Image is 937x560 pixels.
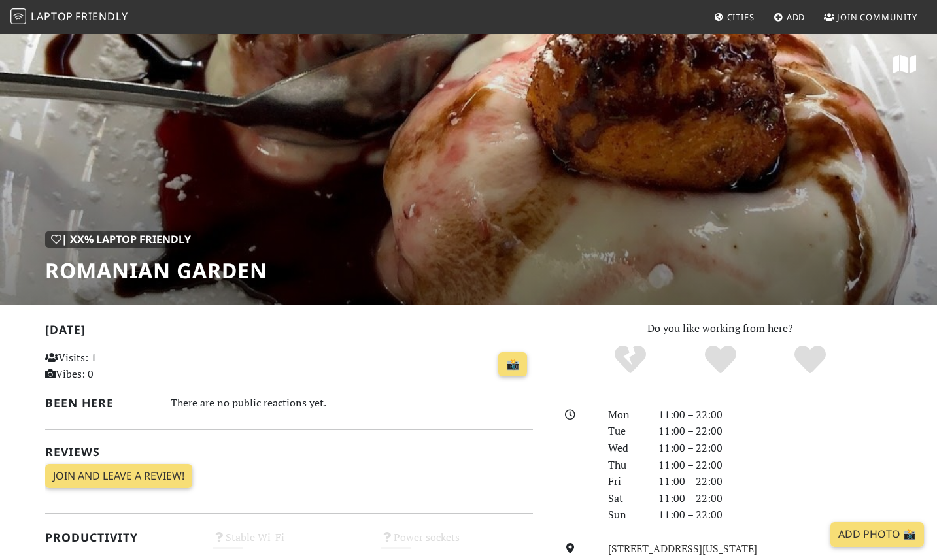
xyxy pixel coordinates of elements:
a: Add [768,5,811,29]
div: Sun [600,506,650,523]
span: Add [787,11,806,23]
div: No [585,344,675,376]
div: 11:00 – 22:00 [651,473,900,490]
div: 11:00 – 22:00 [651,423,900,440]
a: Join and leave a review! [45,464,192,489]
h2: [DATE] [45,323,533,342]
a: LaptopFriendly LaptopFriendly [10,6,128,29]
div: Mon [600,406,650,423]
p: Visits: 1 Vibes: 0 [45,350,197,383]
div: 11:00 – 22:00 [651,440,900,457]
div: Wed [600,440,650,457]
div: Yes [675,344,766,376]
div: There are no public reactions yet. [171,393,533,412]
h2: Productivity [45,531,197,544]
a: 📸 [498,352,527,377]
div: 11:00 – 22:00 [651,506,900,523]
div: Thu [600,457,650,474]
h2: Been here [45,396,156,410]
h1: Romanian Garden [45,258,267,283]
span: Cities [727,11,755,23]
div: Power sockets [373,528,541,559]
img: LaptopFriendly [10,8,26,24]
div: 11:00 – 22:00 [651,406,900,423]
p: Do you like working from here? [549,320,893,337]
h2: Reviews [45,445,533,459]
div: 11:00 – 22:00 [651,457,900,474]
div: Definitely! [765,344,855,376]
a: [STREET_ADDRESS][US_STATE] [608,541,757,555]
div: Tue [600,423,650,440]
span: Join Community [837,11,917,23]
a: Cities [709,5,760,29]
span: Friendly [75,9,128,24]
div: Stable Wi-Fi [205,528,373,559]
a: Add Photo 📸 [830,522,924,547]
div: | XX% Laptop Friendly [45,231,197,248]
div: Fri [600,473,650,490]
span: Laptop [31,9,73,24]
a: Join Community [819,5,923,29]
div: Sat [600,490,650,507]
div: 11:00 – 22:00 [651,490,900,507]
